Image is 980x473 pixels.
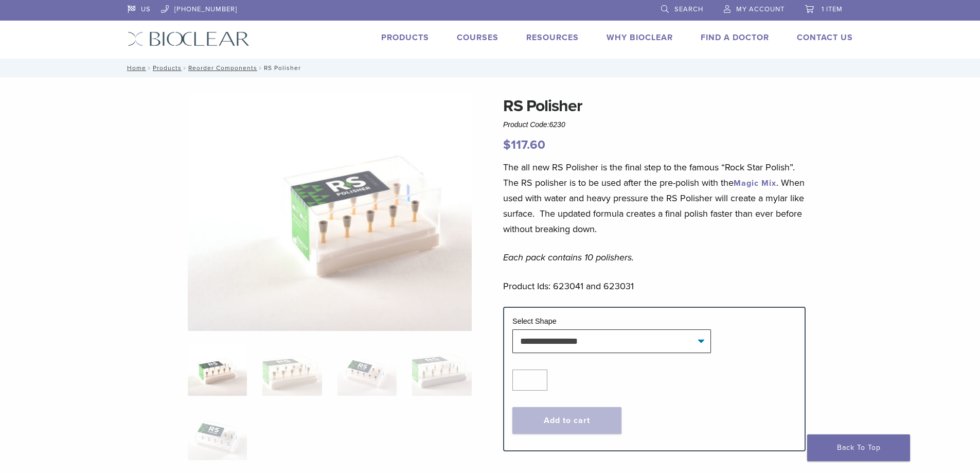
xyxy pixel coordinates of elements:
[337,344,397,396] img: RS Polisher - Image 3
[188,94,543,331] img: RS Polihser-Cup-3
[512,407,621,434] button: Add to cart
[381,32,429,43] a: Products
[503,137,545,152] bdi: 117.60
[526,32,579,43] a: Resources
[120,59,861,77] nav: RS Polisher
[797,32,853,43] a: Contact Us
[736,5,785,13] span: My Account
[549,120,565,129] span: 6230
[701,32,769,43] a: Find A Doctor
[262,344,322,396] img: RS Polisher - Image 2
[153,64,182,72] a: Products
[607,32,673,43] a: Why Bioclear
[128,31,250,46] img: Bioclear
[188,409,247,460] img: RS Polisher - Image 5
[503,252,634,263] em: Each pack contains 10 polishers.
[146,65,153,71] span: /
[503,278,806,294] p: Product Ids: 623041 and 623031
[257,65,264,71] span: /
[457,32,498,43] a: Courses
[188,344,247,396] img: RS-Polihser-Cup-3-324x324.jpg
[182,65,188,71] span: /
[503,94,806,118] h1: RS Polisher
[503,160,806,237] p: The all new RS Polisher is the final step to the famous “Rock Star Polish”. The RS polisher is to...
[674,5,703,13] span: Search
[412,344,471,396] img: RS Polisher - Image 4
[124,64,146,72] a: Home
[188,64,257,72] a: Reorder Components
[503,137,511,152] span: $
[503,120,565,129] span: Product Code:
[822,5,843,13] span: 1 item
[807,434,910,461] a: Back To Top
[734,178,776,188] a: Magic Mix
[512,317,557,325] label: Select Shape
